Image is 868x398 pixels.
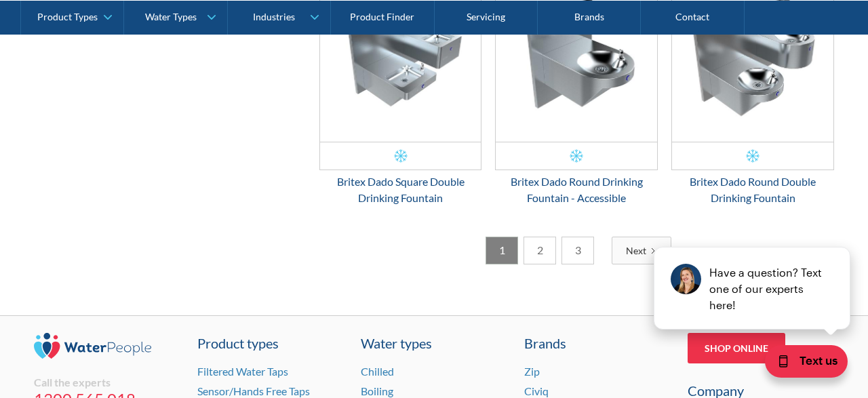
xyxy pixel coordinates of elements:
[524,237,556,264] a: 2
[612,237,671,264] a: Next Page
[197,333,344,353] a: Product types
[688,333,785,363] a: Shop Online
[253,11,295,22] div: Industries
[486,237,518,264] a: 1
[37,11,98,22] div: Product Types
[626,243,646,258] div: Next
[524,365,540,378] a: Zip
[34,376,180,389] div: Call the experts
[637,184,868,347] iframe: podium webchat widget prompt
[524,333,671,353] div: Brands
[524,384,549,397] a: Civiq
[145,11,197,22] div: Water Types
[732,330,868,398] iframe: podium webchat widget bubble
[561,237,594,264] a: 3
[319,237,834,264] div: List
[319,174,482,206] div: Britex Dado Square Double Drinking Fountain
[495,174,658,206] div: Britex Dado Round Drinking Fountain - Accessible
[671,174,834,206] div: Britex Dado Round Double Drinking Fountain
[361,333,507,353] a: Water types
[197,384,310,397] a: Sensor/Hands Free Taps
[361,365,394,378] a: Chilled
[197,365,288,378] a: Filtered Water Taps
[361,384,393,397] a: Boiling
